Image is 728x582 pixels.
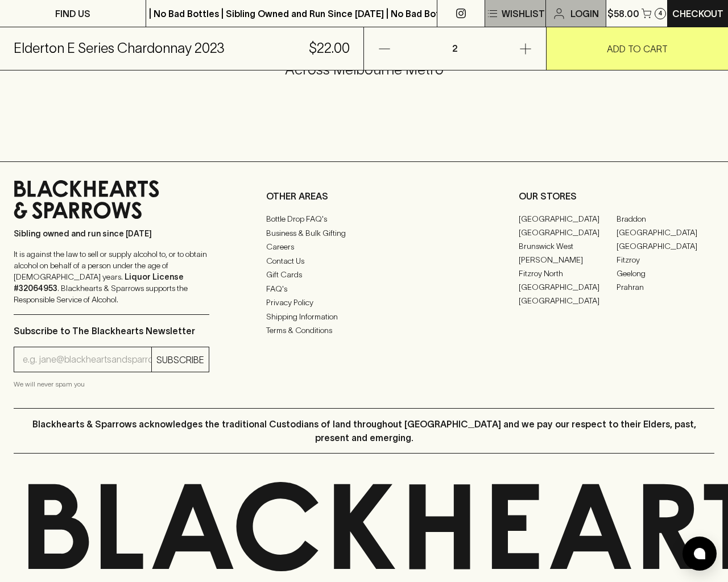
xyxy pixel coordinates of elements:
[519,280,617,294] a: [GEOGRAPHIC_DATA]
[694,548,705,559] img: bubble-icon
[14,324,209,338] p: Subscribe to The Blackhearts Newsletter
[266,310,462,323] a: Shipping Information
[441,27,469,70] p: 2
[617,226,714,239] a: [GEOGRAPHIC_DATA]
[266,268,462,282] a: Gift Cards
[519,253,617,267] a: [PERSON_NAME]
[266,254,462,268] a: Contact Us
[570,7,599,20] p: Login
[502,7,545,20] p: Wishlist
[152,347,209,372] button: SUBSCRIBE
[14,228,209,239] p: Sibling owned and run since [DATE]
[607,42,668,56] p: ADD TO CART
[14,379,209,390] p: We will never spam you
[672,7,723,20] p: Checkout
[309,39,350,57] h5: $22.00
[607,7,639,20] p: $58.00
[519,239,617,253] a: Brunswick West
[617,239,714,253] a: [GEOGRAPHIC_DATA]
[617,280,714,294] a: Prahran
[519,267,617,280] a: Fitzroy North
[519,212,617,226] a: [GEOGRAPHIC_DATA]
[14,248,209,305] p: It is against the law to sell or supply alcohol to, or to obtain alcohol on behalf of a person un...
[266,226,462,240] a: Business & Bulk Gifting
[519,294,617,307] a: [GEOGRAPHIC_DATA]
[266,296,462,310] a: Privacy Policy
[266,324,462,338] a: Terms & Conditions
[519,226,617,239] a: [GEOGRAPHIC_DATA]
[266,282,462,296] a: FAQ's
[519,189,714,203] p: OUR STORES
[156,353,204,367] p: SUBSCRIBE
[55,7,90,20] p: FIND US
[266,213,462,226] a: Bottle Drop FAQ's
[22,417,706,444] p: Blackhearts & Sparrows acknowledges the traditional Custodians of land throughout [GEOGRAPHIC_DAT...
[617,267,714,280] a: Geelong
[266,189,462,203] p: OTHER AREAS
[23,351,151,369] input: e.g. jane@blackheartsandsparrows.com.au
[659,10,662,16] p: 4
[617,253,714,267] a: Fitzroy
[266,240,462,254] a: Careers
[14,39,225,57] h5: Elderton E Series Chardonnay 2023
[547,27,728,70] button: ADD TO CART
[617,212,714,226] a: Braddon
